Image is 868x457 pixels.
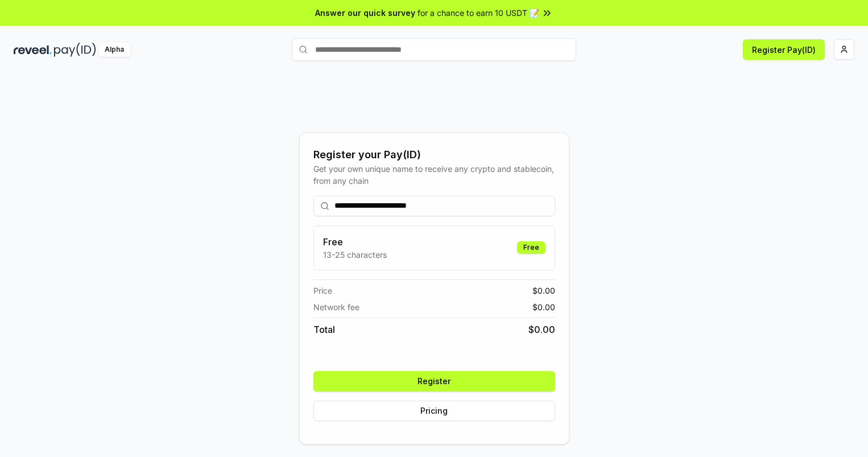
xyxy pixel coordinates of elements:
[98,43,130,57] div: Alpha
[313,301,359,313] span: Network fee
[54,43,96,57] img: pay_id
[313,323,335,336] span: Total
[532,301,555,313] span: $ 0.00
[323,235,387,249] h3: Free
[313,147,555,163] div: Register your Pay(ID)
[14,43,52,57] img: reveel_dark
[315,7,415,19] span: Answer our quick survey
[528,323,555,336] span: $ 0.00
[313,401,555,421] button: Pricing
[532,285,555,297] span: $ 0.00
[517,241,545,254] div: Free
[418,7,539,19] span: for a chance to earn 10 USDT 📝
[313,371,555,392] button: Register
[323,249,387,261] p: 13-25 characters
[313,163,555,187] div: Get your own unique name to receive any crypto and stablecoin, from any chain
[313,285,332,297] span: Price
[743,39,825,60] button: Register Pay(ID)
